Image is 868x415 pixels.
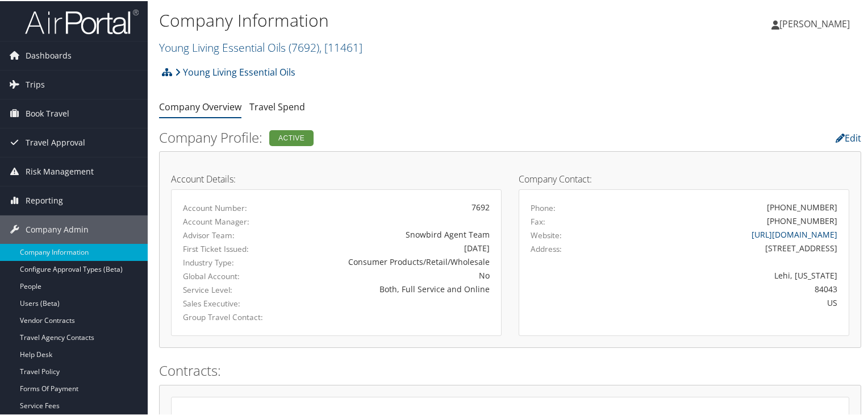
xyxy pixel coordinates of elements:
[183,201,274,213] label: Account Number:
[531,242,562,254] label: Address:
[249,99,305,112] a: Travel Spend
[183,242,274,254] label: First Ticket Issued:
[612,296,838,308] div: US
[175,60,295,82] a: Young Living Essential Oils
[159,39,362,54] a: Young Living Essential Oils
[183,229,274,240] label: Advisor Team:
[767,200,837,212] div: [PHONE_NUMBER]
[291,241,490,253] div: [DATE]
[159,127,621,146] h2: Company Profile:
[26,185,63,214] span: Reporting
[519,173,849,182] h4: Company Contact:
[291,255,490,267] div: Consumer Products/Retail/Wholesale
[183,297,274,308] label: Sales Executive:
[269,129,314,145] div: Active
[159,99,241,112] a: Company Overview
[26,98,69,127] span: Book Travel
[612,241,838,253] div: [STREET_ADDRESS]
[291,282,490,294] div: Both, Full Service and Online
[836,131,861,143] a: Edit
[531,229,562,240] label: Website:
[291,200,490,212] div: 7692
[319,39,362,54] span: , [ 11461 ]
[26,127,85,156] span: Travel Approval
[612,282,838,294] div: 84043
[291,268,490,280] div: No
[183,215,274,226] label: Account Manager:
[171,173,502,182] h4: Account Details:
[26,214,89,243] span: Company Admin
[531,201,556,213] label: Phone:
[183,269,274,281] label: Global Account:
[771,6,861,40] a: [PERSON_NAME]
[183,256,274,267] label: Industry Type:
[767,214,837,226] div: [PHONE_NUMBER]
[291,227,490,239] div: Snowbird Agent Team
[159,360,861,379] h2: Contracts:
[183,283,274,294] label: Service Level:
[159,7,627,31] h1: Company Information
[26,69,45,98] span: Trips
[289,39,319,54] span: ( 7692 )
[752,228,837,239] a: [URL][DOMAIN_NAME]
[531,215,545,226] label: Fax:
[26,40,72,69] span: Dashboards
[25,7,139,34] img: airportal-logo.png
[612,268,838,280] div: Lehi, [US_STATE]
[779,16,850,29] span: [PERSON_NAME]
[26,156,94,185] span: Risk Management
[183,310,274,322] label: Group Travel Contact:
